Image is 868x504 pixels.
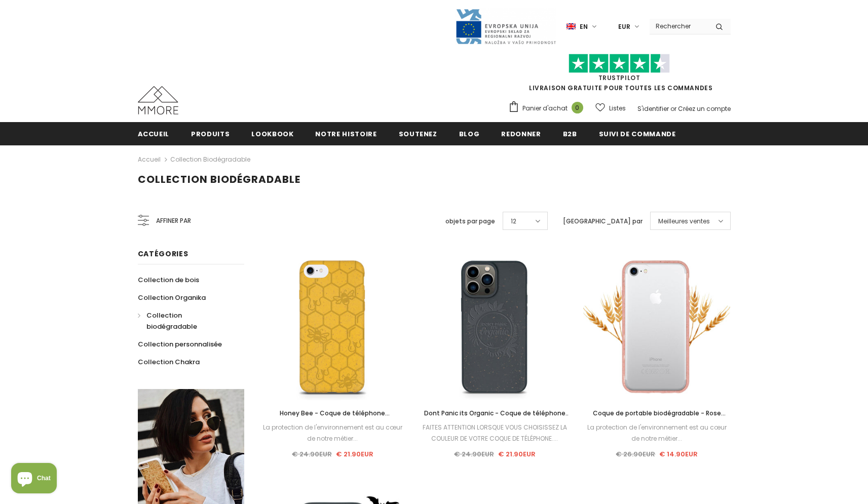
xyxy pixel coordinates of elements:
span: € 26.90EUR [616,449,655,459]
span: € 24.90EUR [454,449,494,459]
a: Suivi de commande [599,122,676,145]
span: € 21.90EUR [498,449,536,459]
span: € 24.90EUR [292,449,332,459]
span: Produits [191,129,230,139]
span: € 14.90EUR [659,449,698,459]
span: Collection de bois [138,275,199,285]
a: TrustPilot [598,73,640,82]
a: Produits [191,122,230,145]
span: B2B [563,129,577,139]
a: Collection biodégradable [138,306,233,335]
img: Javni Razpis [455,8,556,45]
img: Cas MMORE [138,86,178,114]
span: Coque de portable biodégradable - Rose transparent [593,409,726,429]
a: Redonner [501,122,541,145]
span: 0 [572,102,583,113]
inbox-online-store-chat: Shopify online store chat [8,463,60,496]
span: Listes [609,103,626,113]
a: Lookbook [251,122,293,145]
input: Search Site [650,19,708,33]
div: La protection de l'environnement est au cœur de notre métier... [259,422,406,444]
span: Redonner [501,129,541,139]
span: Dont Panic its Organic - Coque de téléphone biodégradable [424,409,570,429]
span: Notre histoire [315,129,376,139]
a: Javni Razpis [455,22,556,30]
a: Collection personnalisée [138,335,222,353]
span: Suivi de commande [599,129,676,139]
a: Coque de portable biodégradable - Rose transparent [583,408,730,419]
span: en [580,22,588,32]
span: LIVRAISON GRATUITE POUR TOUTES LES COMMANDES [508,58,731,92]
a: soutenez [399,122,437,145]
span: Collection personnalisée [138,339,222,349]
span: Meilleures ventes [658,216,710,226]
span: Catégories [138,249,188,259]
a: Accueil [138,122,170,145]
a: Dont Panic its Organic - Coque de téléphone biodégradable [421,408,568,419]
div: La protection de l'environnement est au cœur de notre métier... [583,422,730,444]
span: EUR [618,22,630,32]
span: Blog [459,129,480,139]
a: Listes [595,99,626,117]
a: B2B [563,122,577,145]
span: Collection Organika [138,293,206,302]
img: i-lang-1.png [567,22,576,31]
a: Notre histoire [315,122,376,145]
a: Panier d'achat 0 [508,101,588,116]
span: Honey Bee - Coque de téléphone biodégradable - Jaune, Orange et Noir [273,409,392,429]
span: soutenez [399,129,437,139]
span: or [670,104,676,113]
span: Collection biodégradable [146,311,197,331]
a: Collection Organika [138,289,206,306]
a: Blog [459,122,480,145]
span: € 21.90EUR [336,449,373,459]
label: [GEOGRAPHIC_DATA] par [563,216,643,226]
span: Lookbook [251,129,293,139]
a: Honey Bee - Coque de téléphone biodégradable - Jaune, Orange et Noir [259,408,406,419]
a: Collection biodégradable [170,155,250,164]
a: Collection Chakra [138,353,200,371]
label: objets par page [445,216,495,226]
span: Panier d'achat [522,103,568,113]
span: Affiner par [156,215,191,226]
span: Accueil [138,129,170,139]
a: Accueil [138,153,161,166]
span: Collection Chakra [138,357,200,367]
a: Collection de bois [138,271,199,289]
div: FAITES ATTENTION LORSQUE VOUS CHOISISSEZ LA COULEUR DE VOTRE COQUE DE TÉLÉPHONE.... [421,422,568,444]
span: Collection biodégradable [138,172,300,186]
a: S'identifier [637,104,669,113]
a: Créez un compte [678,104,731,113]
img: Faites confiance aux étoiles pilotes [569,54,670,73]
span: 12 [511,216,516,226]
